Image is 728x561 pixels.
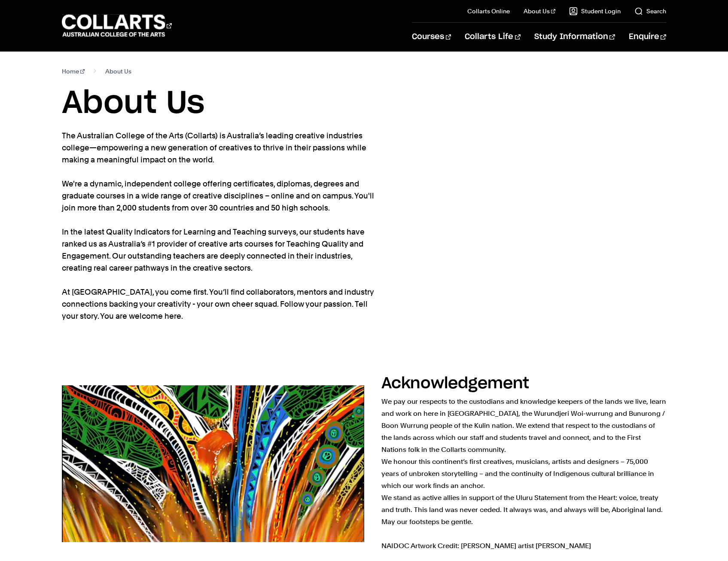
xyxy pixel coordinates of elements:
p: We pay our respects to the custodians and knowledge keepers of the lands we live, learn and work ... [381,396,666,552]
h1: About Us [62,84,666,123]
div: Go to homepage [62,13,172,38]
span: About Us [105,65,131,77]
a: Study Information [534,23,615,51]
a: About Us [524,7,555,15]
a: Collarts Life [465,23,520,51]
h2: Acknowledgement [381,376,529,391]
a: Search [634,7,666,15]
a: Courses [412,23,451,51]
a: Home [62,65,85,77]
a: Collarts Online [467,7,510,15]
a: Enquire [629,23,666,51]
p: The Australian College of the Arts (Collarts) is Australia’s leading creative industries college—... [62,130,375,322]
a: Student Login [569,7,621,15]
